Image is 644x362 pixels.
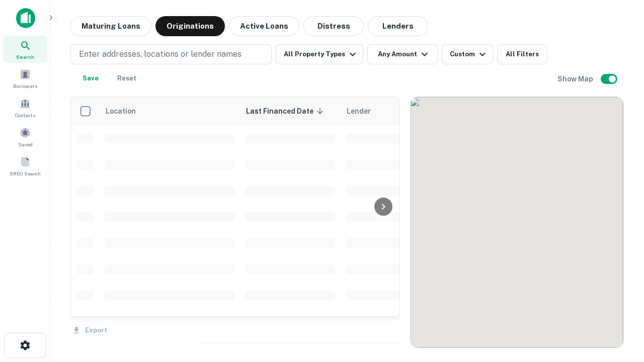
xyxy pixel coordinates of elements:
span: Location [105,105,149,117]
button: Enter addresses, locations or lender names [70,44,272,64]
span: Search [16,53,34,61]
span: Last Financed Date [246,105,327,117]
button: Originations [155,16,225,36]
button: Active Loans [229,16,299,36]
button: Distress [303,16,364,36]
button: All Filters [497,44,547,64]
button: Maturing Loans [70,16,151,36]
p: Enter addresses, locations or lender names [79,48,242,60]
button: Reset [111,68,143,88]
div: 0 0 [411,97,623,347]
span: SREO Search [10,169,41,177]
span: Borrowers [13,82,37,90]
button: Lenders [368,16,428,36]
a: Contacts [3,94,47,121]
span: Saved [18,140,33,148]
button: All Property Types [276,44,363,64]
span: Lender [347,105,371,117]
h6: Show Map [557,73,595,84]
a: Saved [3,123,47,150]
div: Custom [450,48,489,60]
a: Borrowers [3,65,47,92]
span: Contacts [15,111,35,119]
button: Custom [442,44,493,64]
th: Lender [341,97,502,125]
iframe: Chat Widget [594,282,644,330]
a: Search [3,36,47,63]
button: Any Amount [367,44,438,64]
a: SREO Search [3,152,47,179]
button: Save your search to get updates of matches that match your search criteria. [74,68,107,88]
img: capitalize-icon.png [16,8,35,28]
th: Location [99,97,240,125]
th: Last Financed Date [240,97,341,125]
